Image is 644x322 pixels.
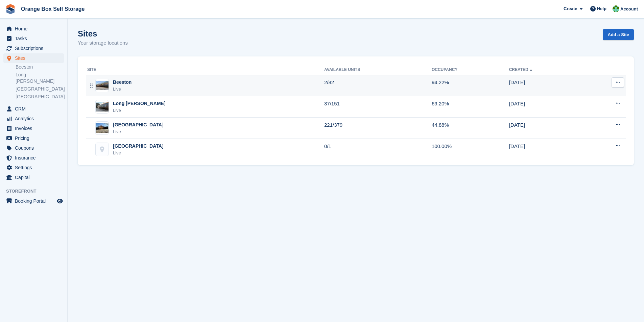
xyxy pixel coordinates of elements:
span: Pricing [15,133,55,143]
span: Sites [15,53,55,63]
div: Live [113,150,164,156]
img: Furnace Road site image placeholder [96,143,109,156]
td: 2/82 [324,75,432,96]
h1: Sites [78,29,128,38]
div: [GEOGRAPHIC_DATA] [113,121,164,128]
span: Subscriptions [15,44,55,53]
td: 37/151 [324,96,432,118]
td: 69.20% [432,96,509,118]
span: Capital [15,173,55,182]
div: [GEOGRAPHIC_DATA] [113,143,164,150]
span: Coupons [15,143,55,153]
img: Image of Long Eaton site [96,102,109,112]
th: Available Units [324,65,432,75]
a: menu [3,163,64,172]
a: Orange Box Self Storage [18,3,88,15]
a: Long [PERSON_NAME] [16,72,64,84]
span: Settings [15,163,55,172]
td: 221/379 [324,118,432,139]
a: menu [3,133,64,143]
a: Created [509,67,534,72]
a: menu [3,53,64,63]
a: menu [3,143,64,153]
span: Analytics [15,114,55,123]
img: Binder Bhardwaj [613,5,619,12]
span: Account [620,6,638,13]
td: [DATE] [509,118,583,139]
span: Storefront [6,188,67,195]
th: Site [86,65,324,75]
a: menu [3,153,64,163]
td: 94.22% [432,75,509,96]
img: Image of Derby site [96,123,109,133]
a: menu [3,173,64,182]
span: Create [564,5,577,12]
a: menu [3,124,64,133]
td: 0/1 [324,139,432,160]
td: [DATE] [509,96,583,118]
td: 44.88% [432,118,509,139]
a: menu [3,24,64,33]
a: menu [3,104,64,114]
a: Add a Site [603,29,634,40]
span: Booking Portal [15,196,55,206]
a: Beeston [16,64,64,70]
a: menu [3,196,64,206]
a: [GEOGRAPHIC_DATA] [16,94,64,100]
div: Long [PERSON_NAME] [113,100,166,107]
td: [DATE] [509,139,583,160]
div: Beeston [113,79,132,86]
span: Help [597,5,606,12]
span: Home [15,24,55,33]
td: [DATE] [509,75,583,96]
a: menu [3,44,64,53]
p: Your storage locations [78,39,128,47]
span: Invoices [15,124,55,133]
div: Live [113,107,166,114]
img: stora-icon-8386f47178a22dfd0bd8f6a31ec36ba5ce8667c1dd55bd0f319d3a0aa187defe.svg [5,4,16,14]
td: 100.00% [432,139,509,160]
th: Occupancy [432,65,509,75]
span: Tasks [15,34,55,43]
a: menu [3,34,64,43]
a: menu [3,114,64,123]
span: Insurance [15,153,55,163]
span: CRM [15,104,55,114]
a: Preview store [56,197,64,205]
div: Live [113,86,132,93]
div: Live [113,128,164,135]
img: Image of Beeston site [96,81,109,91]
a: [GEOGRAPHIC_DATA] [16,86,64,92]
